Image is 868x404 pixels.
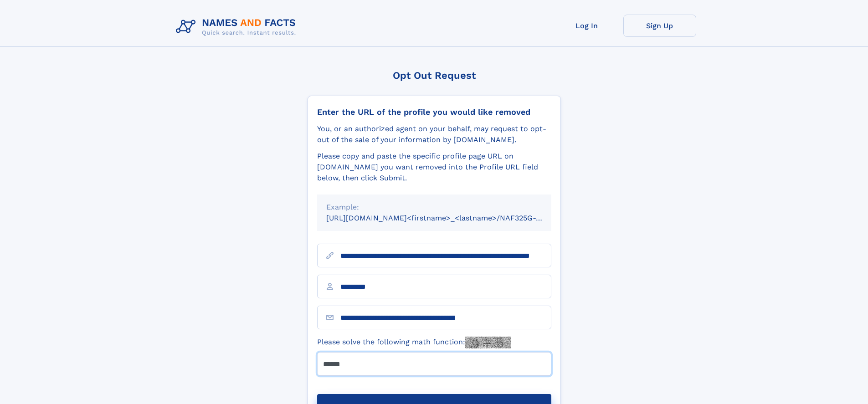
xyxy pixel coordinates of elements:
[317,151,551,184] div: Please copy and paste the specific profile page URL on [DOMAIN_NAME] you want removed into the Pr...
[550,15,623,37] a: Log In
[326,214,569,222] small: [URL][DOMAIN_NAME]<firstname>_<lastname>/NAF325G-xxxxxxxx
[317,107,551,117] div: Enter the URL of the profile you would like removed
[317,337,511,348] label: Please solve the following math function:
[317,123,551,145] div: You, or an authorized agent on your behalf, may request to opt-out of the sale of your informatio...
[172,15,303,39] img: Logo Names and Facts
[326,202,542,213] div: Example:
[623,15,696,37] a: Sign Up
[308,70,561,81] div: Opt Out Request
